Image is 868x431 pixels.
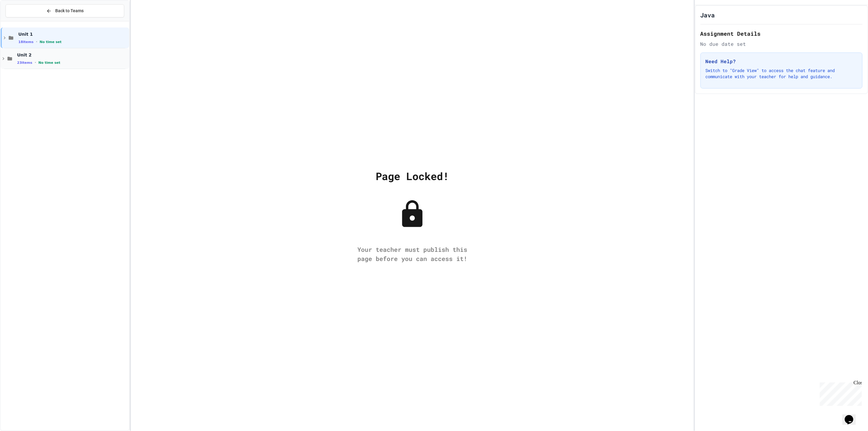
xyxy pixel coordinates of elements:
button: Back to Teams [5,4,124,17]
h2: Assignment Details [700,29,863,38]
span: • [36,39,37,44]
span: • [35,60,36,65]
h3: Need Help? [706,58,857,65]
div: Chat with us now!Close [2,2,42,39]
div: Page Locked! [376,168,449,184]
p: Switch to "Grade View" to access the chat feature and communicate with your teacher for help and ... [706,67,857,80]
span: No time set [40,40,62,44]
h1: Java [700,11,715,19]
span: Unit 2 [17,52,128,58]
iframe: chat widget [817,380,862,406]
span: 18 items [18,40,34,44]
div: Your teacher must publish this page before you can access it! [351,245,473,263]
span: No time set [38,61,60,65]
span: Unit 1 [18,31,128,37]
span: 23 items [17,61,32,65]
div: No due date set [700,40,863,48]
span: Back to Teams [55,8,84,14]
iframe: chat widget [842,407,862,425]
